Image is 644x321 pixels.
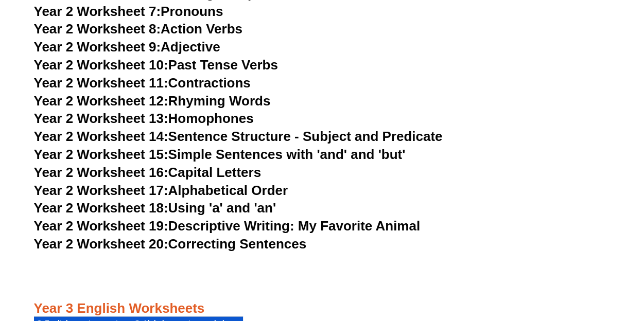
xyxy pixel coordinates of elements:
a: Year 2 Worksheet 7:Pronouns [34,4,223,19]
span: Year 2 Worksheet 15: [34,147,168,162]
span: Year 2 Worksheet 19: [34,218,168,234]
h3: Year 3 English Worksheets [34,300,611,317]
span: Year 2 Worksheet 14: [34,129,168,144]
a: Year 2 Worksheet 15:Simple Sentences with 'and' and 'but' [34,147,406,162]
a: Year 2 Worksheet 11:Contractions [34,75,251,91]
a: Year 2 Worksheet 17:Alphabetical Order [34,183,288,198]
span: Year 2 Worksheet 20: [34,236,168,252]
span: Year 2 Worksheet 8: [34,21,161,37]
a: Year 2 Worksheet 8:Action Verbs [34,21,242,37]
a: Year 2 Worksheet 13:Homophones [34,111,254,126]
span: Year 2 Worksheet 9: [34,39,161,55]
a: Year 2 Worksheet 16:Capital Letters [34,165,261,180]
span: Year 2 Worksheet 17: [34,183,168,198]
a: Year 2 Worksheet 19:Descriptive Writing: My Favorite Animal [34,218,420,234]
a: Year 2 Worksheet 14:Sentence Structure - Subject and Predicate [34,129,443,144]
span: Year 2 Worksheet 10: [34,57,168,73]
a: Year 2 Worksheet 18:Using 'a' and 'an' [34,200,276,216]
a: Year 2 Worksheet 20:Correcting Sentences [34,236,307,252]
span: Year 2 Worksheet 13: [34,111,168,126]
span: Year 2 Worksheet 11: [34,75,168,91]
span: Year 2 Worksheet 7: [34,4,161,19]
span: Year 2 Worksheet 18: [34,200,168,216]
span: Year 2 Worksheet 12: [34,93,168,109]
a: Year 2 Worksheet 9:Adjective [34,39,220,55]
iframe: Chat Widget [473,205,644,321]
span: Year 2 Worksheet 16: [34,165,168,180]
a: Year 2 Worksheet 12:Rhyming Words [34,93,271,109]
a: Year 2 Worksheet 10:Past Tense Verbs [34,57,278,73]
